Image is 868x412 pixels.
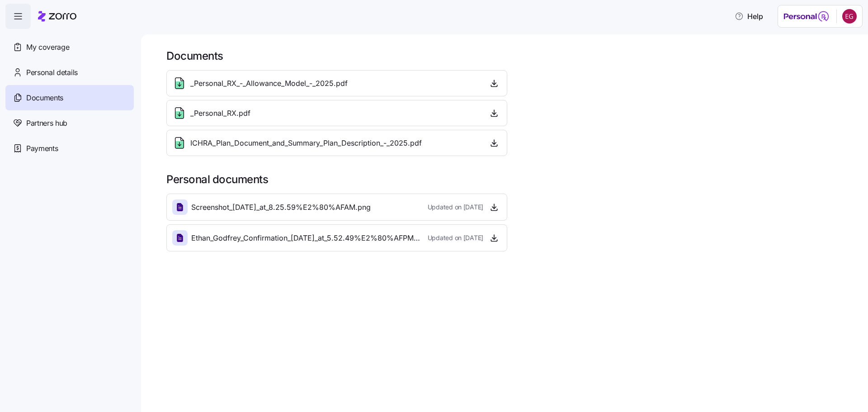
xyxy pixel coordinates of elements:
span: My coverage [26,42,69,53]
span: Screenshot_[DATE]_at_8.25.59%E2%80%AFAM.png [191,202,371,213]
span: _Personal_RX_-_Allowance_Model_-_2025.pdf [190,78,348,89]
span: Help [735,11,763,22]
span: _Personal_RX.pdf [190,108,250,119]
span: ICHRA_Plan_Document_and_Summary_Plan_Description_-_2025.pdf [190,137,422,149]
img: 921be0133f2bdac664a7bc032f670633 [842,9,857,24]
img: Employer logo [783,11,829,22]
span: Updated on [DATE] [428,233,483,242]
span: Ethan_Godfrey_Confirmation_[DATE]_at_5.52.49%E2%80%AFPM.png [191,232,420,244]
h1: Documents [166,49,855,63]
span: Partners hub [26,118,67,129]
span: Updated on [DATE] [428,203,483,212]
a: Partners hub [5,110,134,136]
button: Help [727,7,770,25]
a: Payments [5,136,134,161]
a: Personal details [5,60,134,85]
a: Documents [5,85,134,110]
a: My coverage [5,34,134,60]
span: Personal details [26,67,78,78]
span: Payments [26,143,58,154]
span: Documents [26,92,63,104]
h1: Personal documents [166,172,855,186]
